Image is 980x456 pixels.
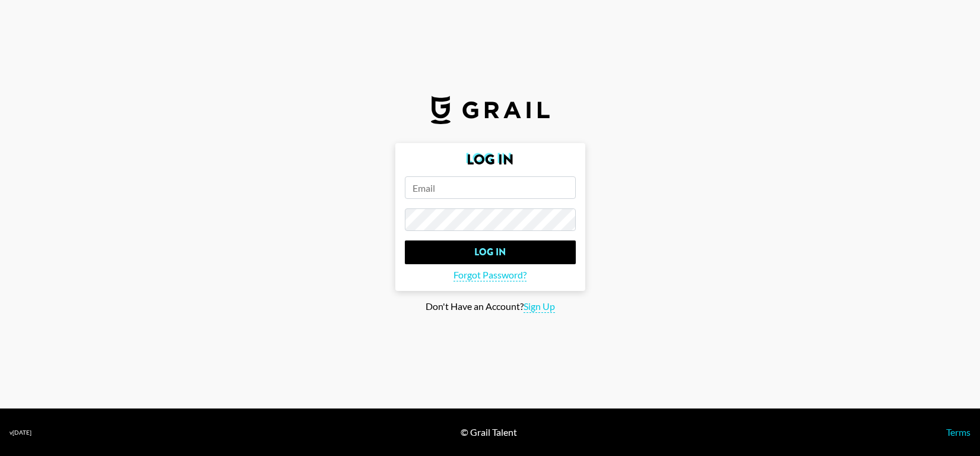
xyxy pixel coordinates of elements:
[453,269,527,281] span: Forgot Password?
[461,426,517,438] div: © Grail Talent
[9,300,971,313] div: Don't Have an Account?
[431,96,550,124] img: Grail Talent Logo
[405,240,576,264] input: Log In
[9,429,31,436] div: v [DATE]
[946,426,971,438] a: Terms
[524,300,555,313] span: Sign Up
[405,153,576,167] h2: Log In
[405,176,576,199] input: Email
